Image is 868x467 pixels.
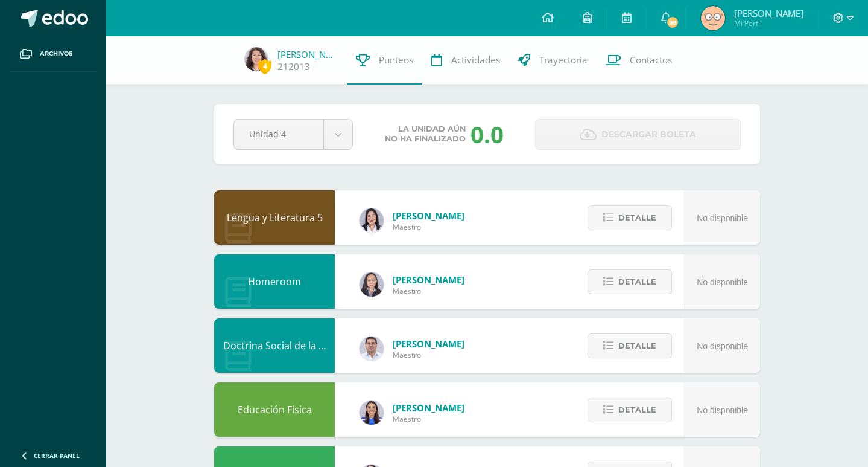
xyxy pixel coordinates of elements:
[393,286,464,296] span: Maestro
[234,120,352,149] a: Unidad 4
[393,274,464,286] span: [PERSON_NAME]
[588,398,672,422] button: Detalle
[393,338,464,350] span: [PERSON_NAME]
[422,36,509,85] a: Actividades
[597,36,681,85] a: Contactos
[393,210,464,222] span: [PERSON_NAME]
[360,208,384,233] img: fd1196377973db38ffd7ffd912a4bf7e.png
[214,318,335,373] div: Doctrina Social de la Iglesia
[385,124,466,144] span: La unidad aún no ha finalizado
[701,6,725,30] img: d16b1e7981894d42e67b8a02ca8f59c5.png
[666,16,679,29] span: 98
[734,7,803,19] span: [PERSON_NAME]
[393,222,464,232] span: Maestro
[618,207,656,229] span: Detalle
[360,272,384,297] img: 35694fb3d471466e11a043d39e0d13e5.png
[244,47,268,71] img: cd821919ff7692dfa18a87eb32455e8d.png
[734,18,803,28] span: Mi Perfil
[630,54,672,66] span: Contactos
[697,341,748,351] span: No disponible
[393,402,464,414] span: [PERSON_NAME]
[588,333,672,358] button: Detalle
[393,414,464,424] span: Maestro
[258,59,271,74] span: 4
[379,54,413,66] span: Punteos
[509,36,597,85] a: Trayectoria
[618,399,656,421] span: Detalle
[277,60,310,73] a: 212013
[214,190,335,245] div: Lengua y Literatura 5
[601,120,696,149] span: Descargar boleta
[618,271,656,293] span: Detalle
[470,118,504,150] div: 0.0
[34,451,80,460] span: Cerrar panel
[40,49,72,59] span: Archivos
[697,277,748,287] span: No disponible
[618,335,656,357] span: Detalle
[277,48,338,60] a: [PERSON_NAME]
[539,54,588,66] span: Trayectoria
[360,337,384,361] img: 15aaa72b904403ebb7ec886ca542c491.png
[249,120,308,148] span: Unidad 4
[214,382,335,437] div: Educación Física
[10,36,97,72] a: Archivos
[588,269,672,294] button: Detalle
[214,254,335,309] div: Homeroom
[393,350,464,360] span: Maestro
[697,405,748,415] span: No disponible
[347,36,422,85] a: Punteos
[360,401,384,425] img: 0eea5a6ff783132be5fd5ba128356f6f.png
[451,54,500,66] span: Actividades
[588,205,672,230] button: Detalle
[697,213,748,223] span: No disponible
